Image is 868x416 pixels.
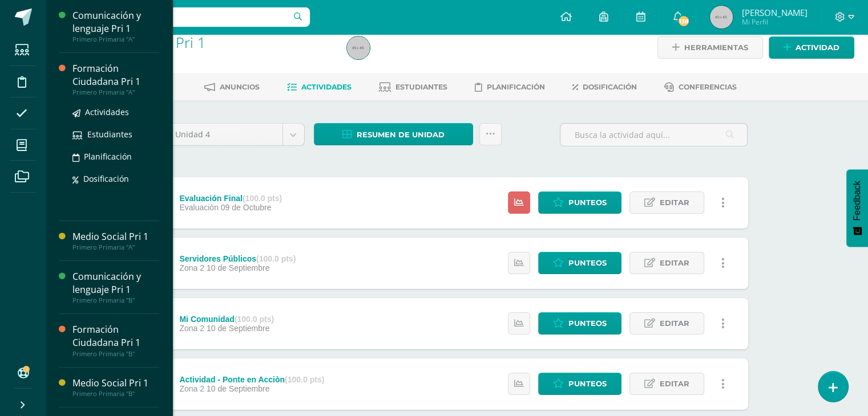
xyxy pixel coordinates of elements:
span: Punteos [568,313,607,334]
span: Actividad [796,37,839,58]
strong: (100.0 pts) [243,194,282,203]
div: Comunicación y lenguaje Pri 1 [72,270,159,296]
a: Planificación [475,78,545,96]
input: Busca la actividad aquí... [560,124,747,146]
div: Primero Primaria "A" [72,243,159,251]
a: Comunicación y lenguaje Pri 1Primero Primaria "B" [72,270,159,304]
span: Evaluaciòn [179,203,219,212]
div: Mi Comunidad [179,315,274,324]
a: Dosificación [72,172,159,185]
span: Unidad 4 [175,124,274,145]
span: Actividades [85,107,129,117]
strong: (100.0 pts) [256,254,296,263]
a: Comunicación y lenguaje Pri 1Primero Primaria "A" [72,9,159,43]
span: Estudiantes [395,83,447,91]
div: Formación Ciudadana Pri 1 [72,323,159,349]
span: 10 de Septiembre [207,384,270,393]
span: Planificación [84,151,132,162]
span: Anuncios [220,83,260,91]
span: Editar [660,192,689,213]
span: Resumen de unidad [357,124,445,145]
span: Estudiantes [87,129,132,140]
div: Medio Social Pri 1 [72,230,159,243]
span: Mi Perfil [741,17,807,27]
input: Busca un usuario... [53,7,310,27]
a: Formación Ciudadana Pri 1Primero Primaria "B" [72,323,159,357]
span: 10 de Septiembre [207,263,270,272]
span: 09 de Octubre [221,203,272,212]
span: Punteos [568,373,607,394]
span: Editar [660,313,689,334]
div: Primero Primaria "B" [72,350,159,358]
a: Actividades [72,105,159,119]
span: Herramientas [684,37,748,58]
a: Punteos [538,252,621,274]
a: Actividades [287,78,352,96]
a: Punteos [538,312,621,335]
span: Actividades [301,83,352,91]
span: Zona 2 [179,384,204,393]
strong: (100.0 pts) [235,315,274,324]
img: 45x45 [347,36,370,59]
div: Primero Primaria 'A' [89,50,333,61]
button: Feedback - Mostrar encuesta [846,169,868,247]
span: [PERSON_NAME] [741,7,807,18]
div: Medio Social Pri 1 [72,377,159,390]
span: Dosificación [83,173,129,184]
div: Primero Primaria "B" [72,296,159,304]
a: Estudiantes [72,128,159,141]
a: Anuncios [204,78,260,96]
a: Conferencias [664,78,737,96]
span: Conferencias [679,83,737,91]
strong: (100.0 pts) [285,375,324,384]
a: Estudiantes [379,78,447,96]
span: 138 [677,15,690,27]
a: Herramientas [657,36,763,59]
span: Punteos [568,192,607,213]
span: Dosificación [583,83,637,91]
div: Evaluación Final [179,194,282,203]
div: Servidores Públicos [179,254,296,263]
a: Planificación [72,150,159,163]
div: Actividad - Ponte en Acciòn [179,375,324,384]
a: Medio Social Pri 1Primero Primaria "A" [72,230,159,251]
span: Editar [660,252,689,274]
a: Medio Social Pri 1Primero Primaria "B" [72,377,159,398]
span: Zona 2 [179,263,204,272]
img: 45x45 [710,6,733,28]
span: Zona 2 [179,324,204,333]
a: Unidad 4 [167,124,304,145]
div: Primero Primaria "B" [72,390,159,398]
a: Formación Ciudadana Pri 1Primero Primaria "A" [72,62,159,96]
span: Planificación [487,83,545,91]
span: Editar [660,373,689,394]
div: Primero Primaria "A" [72,88,159,96]
span: 10 de Septiembre [207,324,270,333]
span: Feedback [852,181,862,221]
div: Formación Ciudadana Pri 1 [72,62,159,88]
a: Resumen de unidad [314,123,473,145]
h1: Medio Social Pri 1 [89,34,333,50]
span: Punteos [568,252,607,274]
a: Punteos [538,373,621,395]
div: Comunicación y lenguaje Pri 1 [72,9,159,35]
div: Primero Primaria "A" [72,35,159,43]
a: Dosificación [572,78,637,96]
a: Punteos [538,191,621,214]
a: Actividad [769,36,854,59]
